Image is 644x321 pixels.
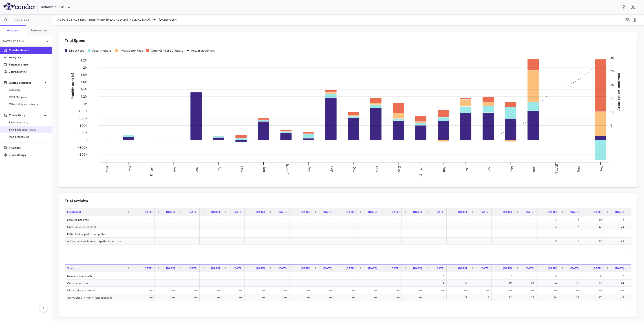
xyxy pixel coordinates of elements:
[338,287,355,294] div: —
[249,287,265,294] div: —
[563,287,579,294] div: —
[204,216,220,223] div: —
[278,267,287,270] span: [DATE]
[451,238,467,245] div: —
[473,287,489,294] div: —
[391,210,399,214] span: [DATE]
[69,49,84,53] div: Direct Fees
[473,216,489,223] div: —
[226,287,242,294] div: —
[181,272,197,280] div: —
[181,287,197,294] div: —
[615,210,624,214] span: [DATE]
[159,287,175,294] div: —
[79,109,88,113] tspan: 800K
[218,166,221,171] text: Apr
[518,287,534,294] div: —
[31,28,47,33] h6: Forecasting
[79,124,88,127] tspan: 400K
[285,164,289,174] text: [DATE]
[585,216,602,223] div: 10
[9,70,48,74] p: Journal entry
[338,230,355,238] div: —
[610,56,614,60] tspan: 30
[293,238,310,245] div: —
[159,18,177,22] span: [DATE] (Open)
[585,230,602,238] div: —
[262,166,266,172] text: Jun
[65,230,132,237] div: Patients dropped or completed
[615,267,624,270] span: [DATE]
[136,272,152,280] div: —
[428,216,444,223] div: —
[451,280,467,287] div: 5
[15,18,29,22] span: AG10-501
[383,230,399,238] div: —
[610,96,613,100] tspan: 15
[563,238,579,245] div: 7
[151,49,183,53] div: Other Clinical Contracts
[189,267,197,270] span: [DATE]
[9,153,48,157] p: Trial settings
[593,267,602,270] span: [DATE]
[249,272,265,280] div: —
[271,287,287,294] div: —
[496,216,512,223] div: —
[240,166,244,172] text: May
[271,223,287,230] div: —
[451,223,467,230] div: —
[361,280,377,287] div: —
[419,174,422,177] text: 25
[496,280,512,287] div: 12
[608,272,624,280] div: 7
[234,267,242,270] span: [DATE]
[608,216,624,223] div: 4
[181,294,197,301] div: —
[249,216,265,223] div: —
[234,210,242,214] span: [DATE]
[256,267,265,270] span: [DATE]
[65,287,132,294] div: Closed sites in month
[383,238,399,245] div: —
[204,280,220,287] div: —
[65,272,132,279] div: New sites in month
[563,272,579,280] div: 8
[271,230,287,238] div: —
[159,223,175,230] div: —
[81,95,88,98] tspan: 1.2M
[316,287,332,294] div: —
[71,73,75,99] tspan: Monthly spend ($)
[608,223,624,230] div: 21
[540,216,557,223] div: 3
[159,280,175,287] div: —
[540,287,557,294] div: —
[204,294,220,301] div: —
[293,280,310,287] div: —
[256,210,265,214] span: [DATE]
[159,216,175,223] div: —
[301,267,310,270] span: [DATE]
[9,128,48,132] span: Site & lab cost matrix
[383,287,399,294] div: —
[173,166,176,172] text: Feb
[406,272,422,280] div: —
[383,216,399,223] div: —
[570,267,579,270] span: [DATE]
[518,223,534,230] div: —
[496,223,512,230] div: —
[428,223,444,230] div: —
[226,230,242,238] div: —
[83,66,88,69] tspan: 2M
[293,294,310,301] div: —
[65,238,132,245] div: Active patients in month (patient months)
[166,267,175,270] span: [DATE]
[323,210,332,214] span: [DATE]
[204,223,220,230] div: —
[532,166,536,172] text: Jun
[563,230,579,238] div: —
[7,28,19,33] h6: Accruals
[585,272,602,280] div: 5
[316,216,332,223] div: —
[67,267,74,270] span: Sites
[136,230,152,238] div: —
